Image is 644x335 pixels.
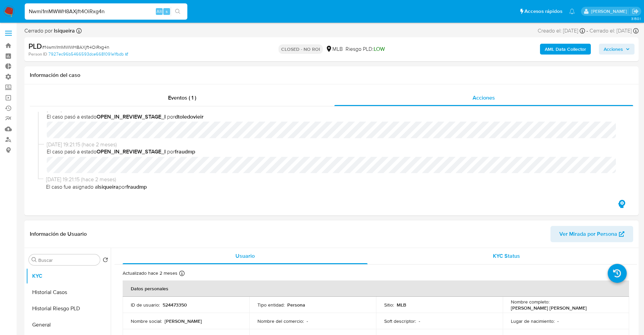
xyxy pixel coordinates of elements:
[257,302,285,308] p: Tipo entidad :
[47,141,622,148] span: [DATE] 19:21:15 (hace 2 meses)
[26,300,111,317] button: Historial Riesgo PLD
[540,44,591,55] button: AML Data Collector
[550,226,633,242] button: Ver Mirada por Persona
[163,302,187,308] p: 524473350
[589,27,639,35] div: Cerrado el: [DATE]
[165,318,202,324] p: [PERSON_NAME]
[287,302,305,308] p: Persona
[47,113,622,121] span: El caso pasó a estado por
[599,44,635,55] button: Acciones
[28,41,42,51] b: PLD
[126,183,147,191] b: fraudmp
[46,183,622,191] span: El caso fue asignado a por
[557,318,559,324] p: -
[511,299,549,305] p: Nombre completo :
[419,318,420,324] p: -
[384,318,416,324] p: Soft descriptor :
[157,8,162,15] span: Alt
[30,231,87,237] h1: Información de Usuario
[42,44,109,50] span: # Nwmi1mMWWH8AXjft4OiRxg4n
[307,318,308,324] p: -
[175,148,195,155] b: fraudmp
[569,8,575,14] a: Notificaciones
[32,257,37,263] button: Buscar
[559,226,617,242] span: Ver Mirada por Persona
[346,45,385,53] span: Riesgo PLD:
[47,148,622,155] span: El caso pasó a estado por
[26,268,111,284] button: KYC
[123,270,178,276] p: Actualizado hace 2 meses
[511,305,587,311] p: [PERSON_NAME] [PERSON_NAME]
[26,284,111,300] button: Historial Casos
[175,113,204,121] b: dtoledovieir
[473,94,495,102] span: Acciones
[397,302,406,308] p: MLB
[48,51,128,57] a: 7927ec96b5466593dce6681091e1fbdb
[53,27,75,35] b: lsiqueira
[586,27,588,35] span: -
[538,27,585,35] div: Creado el: [DATE]
[98,183,119,191] b: lsiqueira
[25,7,187,16] input: Buscar usuario o caso...
[171,7,185,16] button: search-icon
[632,8,639,15] a: Salir
[46,176,622,183] span: [DATE] 19:21:15 (hace 2 meses)
[511,318,555,324] p: Lugar de nacimiento :
[123,280,629,297] th: Datos personales
[28,51,47,57] b: Person ID
[493,252,520,260] span: KYC Status
[604,44,623,55] span: Acciones
[278,44,323,54] p: CLOSED - NO ROI
[384,302,394,308] p: Sitio :
[545,44,586,55] b: AML Data Collector
[131,302,160,308] p: ID de usuario :
[166,8,168,15] span: s
[26,317,111,333] button: General
[168,94,196,102] span: Eventos ( 1 )
[97,113,166,121] b: OPEN_IN_REVIEW_STAGE_I
[591,8,629,15] p: santiago.sgreco@mercadolibre.com
[97,148,166,155] b: OPEN_IN_REVIEW_STAGE_I
[131,318,162,324] p: Nombre social :
[257,318,304,324] p: Nombre del comercio :
[103,257,108,265] button: Volver al orden por defecto
[326,45,343,53] div: MLB
[24,27,75,35] span: Cerrado por
[374,45,385,53] span: LOW
[30,72,633,79] h1: Información del caso
[235,252,255,260] span: Usuario
[38,257,97,263] input: Buscar
[524,8,562,15] span: Accesos rápidos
